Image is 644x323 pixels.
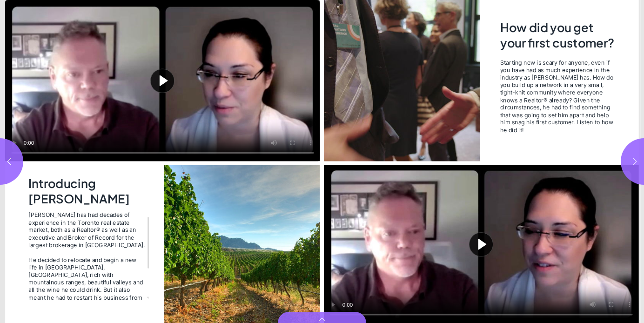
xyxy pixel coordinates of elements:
[500,59,613,134] span: Starting new is scary for anyone, even if you have had as much experience in the industry as [PER...
[500,20,616,53] h2: How did you get your first customer?
[28,176,148,206] h2: Introducing [PERSON_NAME]
[28,211,146,249] div: [PERSON_NAME] has had decades of experience in the Toronto real estate market, both as a Realtor®...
